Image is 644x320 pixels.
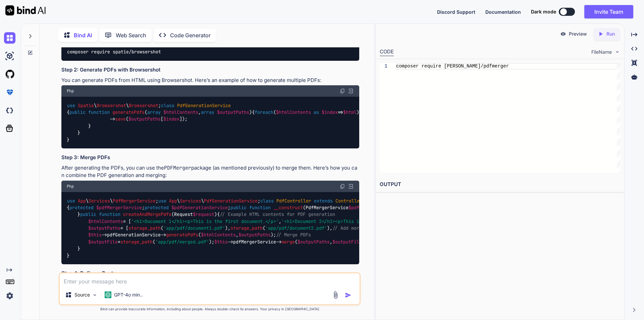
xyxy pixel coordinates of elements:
[97,102,126,108] span: Browsershot
[276,232,311,238] span: // Merge PDFs
[67,102,75,108] span: use
[92,292,98,298] img: Pick Models
[163,116,179,122] span: $index
[591,49,612,55] span: FileName
[343,109,357,115] span: $html
[340,184,345,189] img: copy
[380,63,387,70] div: 1
[276,109,311,115] span: $htmlContents
[177,102,231,108] span: PdfGenerationService
[147,109,249,115] span: ,
[128,225,161,231] span: storage_path
[74,291,90,298] p: Source
[340,88,345,94] img: copy
[116,31,146,39] p: Web Search
[114,291,143,298] p: GPT-4o min..
[485,9,521,15] span: Documentation
[161,102,174,108] span: class
[158,198,166,204] span: use
[238,232,271,238] span: $outputPaths
[380,48,394,56] div: CODE
[437,8,475,15] button: Discord Support
[163,109,198,115] span: $htmlContents
[80,212,96,218] span: public
[265,225,327,231] span: 'app/pdf/document2.pdf'
[169,198,177,204] span: App
[345,292,352,299] img: icon
[67,184,74,189] span: Php
[4,50,15,62] img: ai-studio
[128,116,161,122] span: $outputPaths
[322,109,338,115] span: $index
[129,102,158,108] span: Browsershot
[4,68,15,80] img: githubLight
[614,49,620,55] img: chevron down
[569,31,587,37] p: Preview
[281,218,432,224] span: '<h1>Document 2</h1><p>This is the second document.</p>'
[4,32,15,44] img: chat
[99,212,217,218] span: ( )
[67,102,429,143] code: \ \ ; { { ( => ) { :: ( ) -> ( [ ]); } } }
[230,225,263,231] span: storage_path
[88,225,120,231] span: $outputPaths
[332,291,339,299] img: attachment
[281,239,295,245] span: merge
[166,232,198,238] span: generatePdfs
[4,87,15,98] img: premium
[105,291,111,298] img: GPT-4o mini
[396,63,509,69] span: composer require [PERSON_NAME]/pdfmerger
[120,239,153,245] span: storage_path
[69,109,86,115] span: public
[217,109,249,115] span: $outputPaths
[332,239,362,245] span: $outputFile
[67,88,74,94] span: Php
[61,77,359,84] p: You can generate PDFs from HTML using Browsershot. Here’s an example of how to generate multiple ...
[61,164,359,179] p: After generating the PDFs, you can use the package (as mentioned previously) to merge them. Here’...
[61,66,359,74] h3: Step 2: Generate PDFs with Browsershot
[78,198,86,204] span: App
[174,212,214,218] span: Request
[584,5,633,18] button: Invite Team
[155,239,209,245] span: 'app/pdf/merged.pdf'
[214,239,228,245] span: $this
[123,212,171,218] span: createAndMergePdfs
[348,88,354,94] img: Open in Browser
[67,48,162,55] code: composer require spatie/browsershot
[348,183,354,189] img: Open in Browser
[201,109,214,115] span: array
[437,9,475,15] span: Discord Support
[131,218,279,224] span: '<h1>Document 1</h1><p>This is the first document.</p>'
[348,204,394,211] span: $pdfMergerService
[335,198,362,204] span: Controller
[193,212,214,218] span: $request
[88,109,252,115] span: ( )
[531,8,556,15] span: Dark mode
[220,212,335,218] span: // Example HTML contents for PDF generation
[170,31,211,39] p: Code Generator
[89,198,110,204] span: Services
[115,116,126,122] span: save
[96,204,142,211] span: $pdfMergerService
[112,109,145,115] span: generatePdfs
[249,204,512,211] span: ( )
[180,198,201,204] span: Services
[78,102,94,108] span: Spatie
[230,204,247,211] span: public
[606,31,615,37] p: Run
[61,270,359,277] h3: Step 4: Define a Route
[204,198,258,204] span: PdfGenerationService
[88,239,118,245] span: $outputFile
[249,204,271,211] span: function
[88,109,110,115] span: function
[255,109,273,115] span: foreach
[69,204,94,211] span: protected
[59,307,361,312] p: Bind can provide inaccurate information, including about people. Always double-check its answers....
[485,8,521,15] button: Documentation
[201,232,236,238] span: $htmlContents
[99,212,120,218] span: function
[4,290,15,302] img: settings
[314,109,319,115] span: as
[147,109,161,115] span: array
[276,198,311,204] span: PdfController
[88,232,102,238] span: $this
